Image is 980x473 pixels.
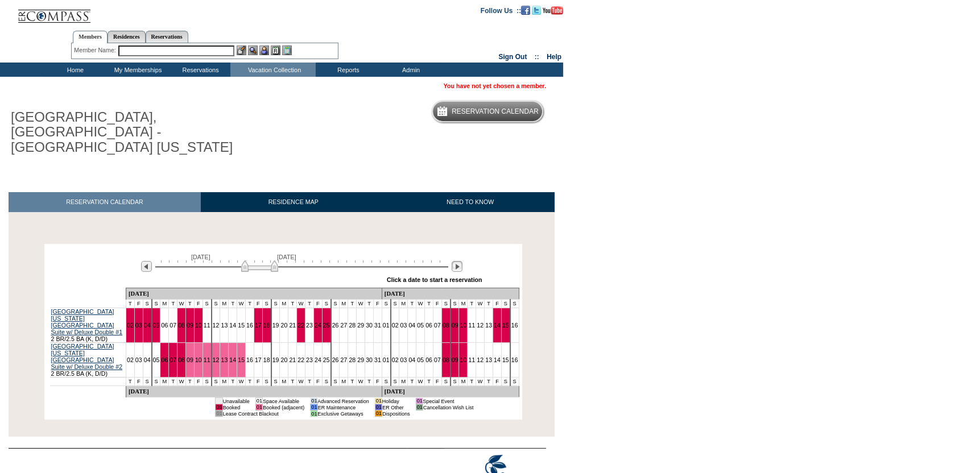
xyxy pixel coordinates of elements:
td: T [468,300,476,308]
td: T [126,300,134,308]
td: 2 BR/2.5 BA (K, D/D) [50,343,126,377]
td: S [152,300,160,308]
img: Impersonate [259,45,269,55]
td: T [425,377,433,386]
a: 03 [400,322,407,329]
td: Advanced Reservation [317,398,369,404]
a: 03 [135,322,142,329]
td: T [126,377,134,386]
a: 23 [306,322,313,329]
a: 23 [306,356,313,363]
td: 01 [416,398,423,404]
td: W [237,377,246,386]
td: Special Event [423,398,473,404]
h1: [GEOGRAPHIC_DATA], [GEOGRAPHIC_DATA] - [GEOGRAPHIC_DATA] [US_STATE] [9,107,263,157]
td: T [288,300,297,308]
td: S [212,377,220,386]
td: T [288,377,297,386]
a: 10 [195,322,202,329]
td: S [271,300,280,308]
td: S [271,377,280,386]
td: S [450,300,459,308]
td: F [254,377,262,386]
td: F [194,377,202,386]
a: 07 [434,356,441,363]
a: 29 [357,356,364,363]
a: 31 [374,322,381,329]
td: T [246,377,254,386]
td: M [459,377,468,386]
div: Member Name: [74,45,118,55]
img: b_calculator.gif [282,45,292,55]
span: [DATE] [277,254,296,260]
a: 18 [263,356,270,363]
td: S [262,377,271,386]
span: You have not yet chosen a member. [444,82,546,89]
a: 09 [452,322,458,329]
a: Become our fan on Facebook [521,6,530,13]
td: T [185,377,194,386]
a: 25 [323,322,330,329]
a: 20 [280,356,287,363]
a: 30 [366,356,373,363]
a: 10 [460,356,466,363]
a: 11 [204,356,210,363]
td: W [237,300,246,308]
a: 03 [400,356,407,363]
span: [DATE] [191,254,210,260]
td: 01 [255,398,262,404]
h5: Reservation Calendar [452,108,539,115]
a: 03 [135,356,142,363]
td: Booked [222,404,250,410]
td: Booked (adjacent) [263,404,305,410]
td: Home [43,63,105,77]
td: F [194,300,202,308]
a: 29 [357,322,364,329]
img: Subscribe to our YouTube Channel [543,6,563,15]
td: S [510,300,519,308]
a: 15 [238,322,245,329]
img: Next [452,261,462,272]
td: 01 [311,398,317,404]
a: 22 [297,356,304,363]
td: T [185,300,194,308]
a: 12 [477,322,483,329]
a: 21 [289,322,296,329]
a: 26 [332,322,339,329]
td: [DATE] [126,386,382,397]
td: T [305,300,314,308]
a: 05 [417,356,424,363]
a: 02 [392,356,399,363]
a: 11 [204,322,210,329]
a: 18 [263,322,270,329]
td: S [391,300,399,308]
a: 14 [494,356,501,363]
a: 16 [246,322,253,329]
td: T [468,377,476,386]
td: 01 [375,410,382,417]
td: [DATE] [382,288,519,300]
a: 11 [468,322,475,329]
td: M [160,300,169,308]
td: F [313,377,322,386]
a: 30 [366,322,373,329]
td: T [408,377,416,386]
td: T [229,300,237,308]
a: 17 [255,322,262,329]
a: 16 [511,356,518,363]
td: F [373,300,382,308]
a: Follow us on Twitter [532,6,541,13]
a: 24 [315,322,321,329]
td: T [365,377,374,386]
td: F [134,300,143,308]
td: S [212,300,220,308]
a: 07 [169,322,176,329]
td: W [416,300,425,308]
a: 08 [443,356,449,363]
td: W [476,300,485,308]
td: T [408,300,416,308]
td: S [501,300,510,308]
td: W [177,377,186,386]
td: T [485,300,493,308]
td: S [262,300,271,308]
